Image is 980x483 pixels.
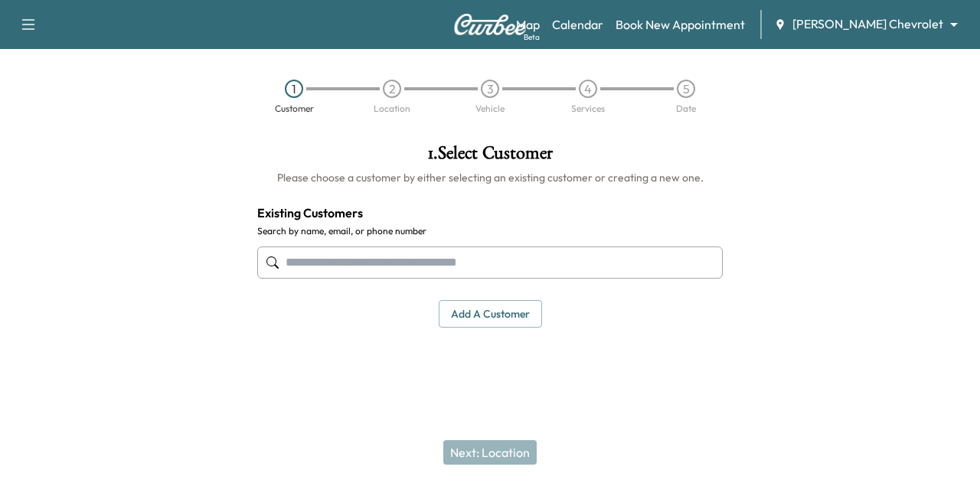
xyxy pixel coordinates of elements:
a: MapBeta [516,15,540,34]
h1: 1 . Select Customer [257,144,723,170]
div: 2 [383,80,401,98]
div: Beta [524,31,540,43]
img: Curbee Logo [453,14,527,35]
h6: Please choose a customer by either selecting an existing customer or creating a new one. [257,170,723,185]
a: Calendar [552,15,603,34]
div: Services [571,104,605,113]
div: Customer [275,104,314,113]
div: Location [374,104,410,113]
div: 5 [677,80,695,98]
div: Date [676,104,696,113]
a: Book New Appointment [616,15,745,34]
div: 1 [285,80,303,98]
div: Vehicle [475,104,505,113]
button: Add a customer [439,300,542,328]
div: 3 [481,80,499,98]
div: 4 [579,80,597,98]
h4: Existing Customers [257,204,723,222]
span: [PERSON_NAME] Chevrolet [792,15,943,33]
label: Search by name, email, or phone number [257,225,723,237]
